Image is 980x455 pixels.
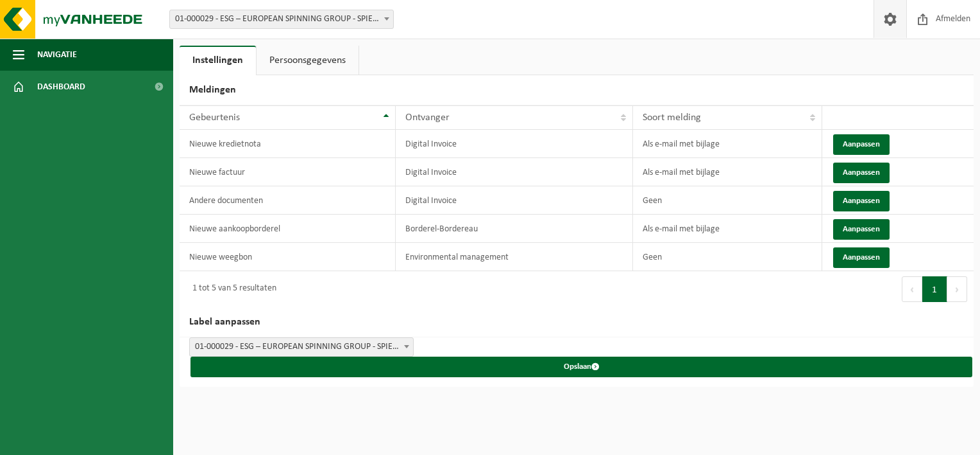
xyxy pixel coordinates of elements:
[37,71,85,103] span: Dashboard
[180,75,974,105] h2: Meldingen
[180,307,974,337] h2: Label aanpassen
[37,39,77,71] span: Navigatie
[833,219,890,240] button: Aanpassen
[633,215,822,243] td: Als e-mail met bijlage
[180,186,396,215] td: Andere documenten
[396,186,633,215] td: Digital Invoice
[633,243,822,271] td: Geen
[169,10,394,29] span: 01-000029 - ESG – EUROPEAN SPINNING GROUP - SPIERE-HELKIJN
[396,158,633,186] td: Digital Invoice
[833,247,890,268] button: Aanpassen
[396,130,633,158] td: Digital Invoice
[189,112,240,123] span: Gebeurtenis
[833,191,890,211] button: Aanpassen
[833,134,890,155] button: Aanpassen
[633,158,822,186] td: Als e-mail met bijlage
[189,337,414,357] span: 01-000029 - ESG – EUROPEAN SPINNING GROUP - SPIERE-HELKIJN
[922,276,947,302] button: 1
[170,10,393,28] span: 01-000029 - ESG – EUROPEAN SPINNING GROUP - SPIERE-HELKIJN
[633,130,822,158] td: Als e-mail met bijlage
[180,130,396,158] td: Nieuwe kredietnota
[633,186,822,215] td: Geen
[180,158,396,186] td: Nieuwe factuur
[180,243,396,271] td: Nieuwe weegbon
[190,338,413,356] span: 01-000029 - ESG – EUROPEAN SPINNING GROUP - SPIERE-HELKIJN
[180,215,396,243] td: Nieuwe aankoopborderel
[902,276,922,302] button: Previous
[405,112,450,123] span: Ontvanger
[257,46,359,75] a: Persoonsgegevens
[947,276,967,302] button: Next
[643,112,701,123] span: Soort melding
[186,278,276,301] div: 1 tot 5 van 5 resultaten
[190,357,972,377] button: Opslaan
[396,215,633,243] td: Borderel-Bordereau
[180,46,256,75] a: Instellingen
[833,163,890,183] button: Aanpassen
[396,243,633,271] td: Environmental management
